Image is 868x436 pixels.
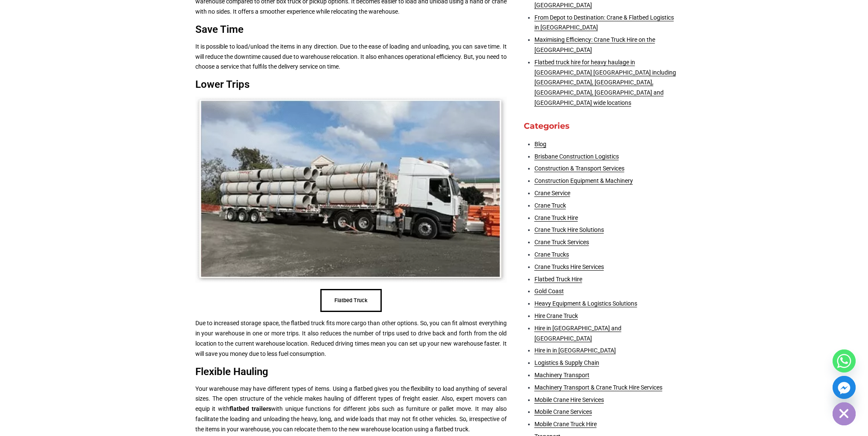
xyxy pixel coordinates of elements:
[534,359,599,366] a: Logistics & Supply Chain
[320,297,382,303] a: Flatbed Truck
[534,177,633,184] a: Construction Equipment & Machinery
[534,384,662,391] a: Machinery Transport & Crane Truck Hire Services
[534,312,578,319] a: Hire Crane Truck
[534,263,604,270] a: Crane Trucks Hire Services
[534,276,582,283] a: Flatbed Truck Hire
[534,347,616,354] a: Hire in in [GEOGRAPHIC_DATA]
[534,214,578,221] a: Crane Truck Hire
[833,349,856,372] a: Whatsapp
[534,239,589,245] a: Crane Truck Services
[534,300,637,307] a: Heavy Equipment & Logistics Solutions
[195,23,244,35] strong: Save Time
[534,372,589,378] a: Machinery Transport
[534,421,597,427] a: Mobile Crane Truck Hire
[195,42,507,72] p: It is possible to load/unload the items in any direction. Due to the ease of loading and unloadin...
[534,190,570,196] a: Crane Service
[534,202,566,209] a: Crane Truck
[534,251,569,258] a: Crane Trucks
[229,405,271,412] a: flatbed trailers
[195,97,507,283] img: Flatbed Truck
[833,376,856,399] a: Facebook_Messenger
[534,288,564,295] a: Gold Coast
[195,78,250,90] strong: Lower Trips
[524,121,677,131] h2: Categories
[534,141,546,147] a: Blog
[534,226,604,233] a: Crane Truck Hire Solutions
[534,14,674,31] a: From Depot to Destination: Crane & Flatbed Logistics in [GEOGRAPHIC_DATA]
[534,325,621,342] a: Hire in [GEOGRAPHIC_DATA] and [GEOGRAPHIC_DATA]
[534,59,676,106] a: Flatbed truck hire for heavy haulage in [GEOGRAPHIC_DATA] [GEOGRAPHIC_DATA] including [GEOGRAPHIC...
[534,36,655,53] a: Maximising Efficiency: Crane Truck Hire on the [GEOGRAPHIC_DATA]
[534,153,619,160] a: Brisbane Construction Logistics
[534,396,604,403] a: Mobile Crane Hire Services
[195,366,268,378] strong: Flexible Hauling
[534,165,624,172] a: Construction & Transport Services
[320,289,382,312] button: Flatbed Truck
[195,318,507,359] p: Due to increased storage space, the flatbed truck fits more cargo than other options. So, you can...
[534,408,592,415] a: Mobile Crane Services
[195,384,507,435] p: Your warehouse may have different types of items. Using a flatbed gives you the flexibility to lo...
